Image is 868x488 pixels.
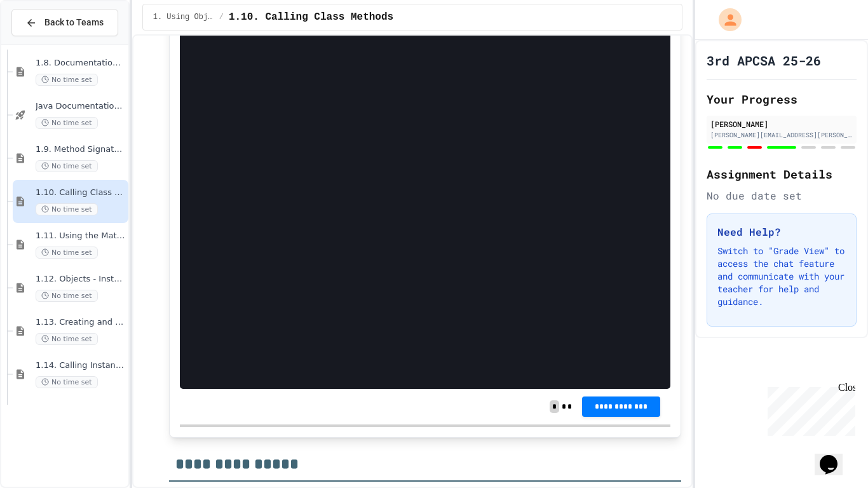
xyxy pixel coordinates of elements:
span: Back to Teams [44,16,104,29]
div: No due date set [707,188,857,203]
span: / [219,12,224,22]
h3: Need Help? [717,224,846,240]
button: Back to Teams [11,9,118,36]
span: 1.13. Creating and Initializing Objects: Constructors [36,317,126,328]
div: Chat with us now!Close [5,5,88,81]
span: No time set [36,333,98,345]
span: Calling Instance Methods - Topic 1.14 [36,403,126,414]
span: 1.9. Method Signatures [36,144,126,155]
span: No time set [36,290,98,302]
span: Java Documentation with Comments - Topic 1.8 [36,101,126,112]
span: No time set [36,247,98,259]
span: No time set [36,74,98,86]
span: 1.14. Calling Instance Methods [36,360,126,371]
h2: Assignment Details [707,165,857,183]
span: 1.10. Calling Class Methods [229,10,393,25]
div: [PERSON_NAME][EMAIL_ADDRESS][PERSON_NAME][DOMAIN_NAME] [710,130,853,140]
p: Switch to "Grade View" to access the chat feature and communicate with your teacher for help and ... [717,245,846,308]
span: 1.8. Documentation with Comments and Preconditions [36,58,126,69]
iframe: chat widget [815,437,855,475]
iframe: chat widget [763,382,855,436]
div: My Account [705,5,745,34]
span: No time set [36,160,98,172]
span: No time set [36,117,98,129]
span: 1.10. Calling Class Methods [36,187,126,198]
h1: 3rd APCSA 25-26 [707,51,821,69]
span: 1. Using Objects and Methods [153,12,214,22]
span: 1.12. Objects - Instances of Classes [36,274,126,285]
div: [PERSON_NAME] [710,118,853,130]
span: No time set [36,203,98,215]
h2: Your Progress [707,90,857,108]
span: No time set [36,376,98,388]
span: 1.11. Using the Math Class [36,231,126,241]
